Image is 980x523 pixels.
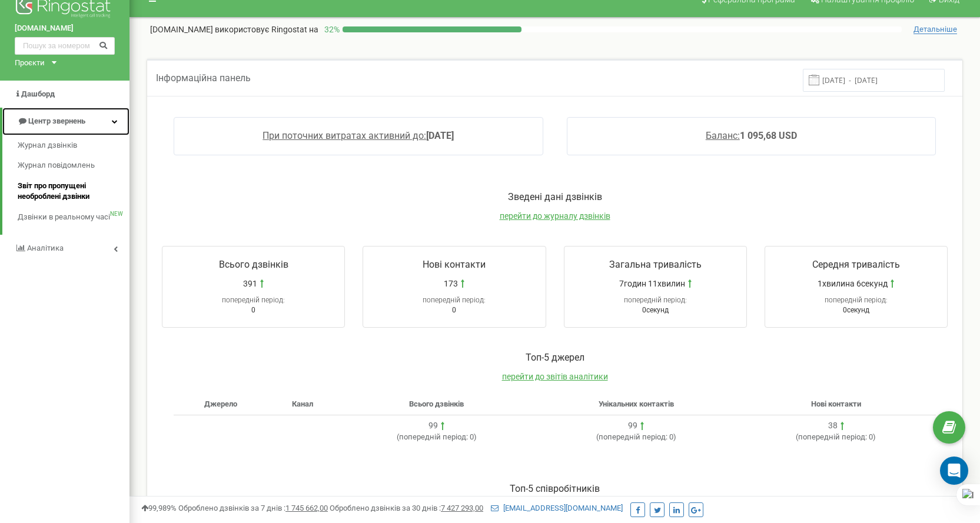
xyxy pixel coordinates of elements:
[500,211,610,221] a: перейти до журналу дзвінків
[619,278,685,289] span: 7годин 11хвилин
[15,23,115,34] a: [DOMAIN_NAME]
[624,296,687,304] span: попередній період:
[150,24,318,35] p: [DOMAIN_NAME]
[441,504,483,512] u: 7 427 293,00
[940,457,968,485] div: Open Intercom Messenger
[812,259,900,270] span: Середня тривалість
[18,212,110,223] span: Дзвінки в реальному часі
[599,432,667,441] span: попередній період:
[706,130,740,141] span: Баланс:
[204,399,237,408] span: Джерело
[409,399,464,408] span: Всього дзвінків
[706,130,797,141] a: Баланс:1 095,68 USD
[330,504,483,512] span: Оброблено дзвінків за 30 днів :
[28,116,85,125] span: Центр звернень
[21,89,55,98] span: Дашборд
[491,504,623,512] a: [EMAIL_ADDRESS][DOMAIN_NAME]
[423,296,486,304] span: попередній період:
[18,160,95,171] span: Журнал повідомлень
[444,278,458,289] span: 173
[628,420,637,432] div: 99
[18,135,129,156] a: Журнал дзвінків
[18,176,129,207] a: Звіт про пропущені необроблені дзвінки
[913,25,957,34] span: Детальніше
[510,483,600,494] span: Toп-5 співробітників
[796,432,876,441] span: ( 0 )
[452,306,456,314] span: 0
[263,130,426,141] span: При поточних витратах активний до:
[508,191,602,202] span: Зведені дані дзвінків
[825,296,888,304] span: попередній період:
[263,130,454,141] a: При поточних витратах активний до:[DATE]
[397,432,477,441] span: ( 0 )
[2,108,129,135] a: Центр звернень
[251,306,255,314] span: 0
[596,432,676,441] span: ( 0 )
[423,259,486,270] span: Нові контакти
[27,244,64,252] span: Аналiтика
[141,504,177,512] span: 99,989%
[292,399,313,408] span: Канал
[178,504,328,512] span: Оброблено дзвінків за 7 днів :
[18,140,77,151] span: Журнал дзвінків
[502,372,608,381] a: перейти до звітів аналітики
[818,278,888,289] span: 1хвилина 6секунд
[285,504,328,512] u: 1 745 662,00
[811,399,861,408] span: Нові контакти
[18,181,124,202] span: Звіт про пропущені необроблені дзвінки
[243,278,257,289] span: 391
[18,207,129,228] a: Дзвінки в реальному часіNEW
[609,259,702,270] span: Загальна тривалість
[15,58,45,69] div: Проєкти
[156,72,251,84] span: Інформаційна панель
[599,399,674,408] span: Унікальних контактів
[318,24,343,35] p: 32 %
[526,352,584,363] span: Toп-5 джерел
[642,306,669,314] span: 0секунд
[15,37,115,55] input: Пошук за номером
[843,306,869,314] span: 0секунд
[222,296,285,304] span: попередній період:
[399,432,468,441] span: попередній період:
[828,420,838,432] div: 38
[798,432,867,441] span: попередній період:
[18,155,129,176] a: Журнал повідомлень
[215,25,318,34] span: використовує Ringostat на
[428,420,438,432] div: 99
[219,259,288,270] span: Всього дзвінків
